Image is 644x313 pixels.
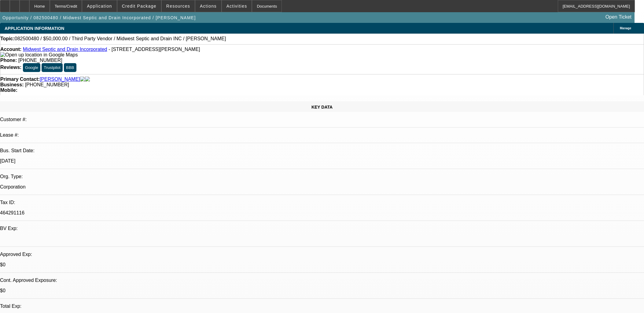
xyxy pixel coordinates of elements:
[25,82,69,87] span: [PHONE_NUMBER]
[15,36,226,41] span: 082500480 / $50,000.00 / Third Party Vendor / Midwest Septic and Drain INC / [PERSON_NAME]
[42,63,62,72] button: Trustpilot
[620,27,631,30] span: Manage
[195,0,221,12] button: Actions
[0,77,40,82] strong: Primary Contact:
[40,77,80,82] a: [PERSON_NAME]
[166,4,190,9] span: Resources
[603,12,634,22] a: Open Ticket
[311,105,333,110] span: KEY DATA
[64,63,76,72] button: BBB
[0,58,17,63] strong: Phone:
[226,4,247,9] span: Activities
[0,36,15,41] strong: Topic:
[18,58,62,63] span: [PHONE_NUMBER]
[0,47,21,52] strong: Account:
[0,82,24,87] strong: Business:
[5,26,64,31] span: APPLICATION INFORMATION
[0,65,21,70] strong: Reviews:
[0,52,78,57] a: View Google Maps
[117,0,161,12] button: Credit Package
[200,4,217,9] span: Actions
[109,47,200,52] span: - [STREET_ADDRESS][PERSON_NAME]
[23,47,107,52] a: Midwest Septic and Drain Incorporated
[0,88,17,93] strong: Mobile:
[87,4,112,9] span: Application
[222,0,252,12] button: Activities
[0,52,78,58] img: Open up location in Google Maps
[85,77,90,82] img: linkedin-icon.png
[122,4,156,9] span: Credit Package
[162,0,195,12] button: Resources
[80,77,85,82] img: facebook-icon.png
[23,63,40,72] button: Google
[2,15,196,20] span: Opportunity / 082500480 / Midwest Septic and Drain Incorporated / [PERSON_NAME]
[82,0,116,12] button: Application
